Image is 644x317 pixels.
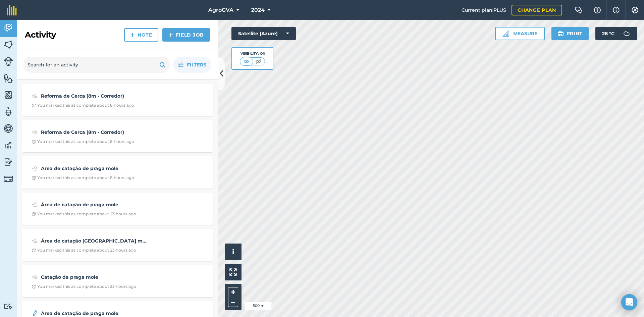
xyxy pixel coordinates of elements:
[26,197,209,221] a: Área de catação de praga moleClock with arrow pointing clockwiseYou marked this as complete about...
[26,269,209,293] a: Catação da praga moleClock with arrow pointing clockwiseYou marked this as complete about 23 hour...
[631,7,639,13] img: A cog icon
[495,27,545,40] button: Measure
[41,92,147,100] strong: Reforma de Cerca (8m - Corredor)
[4,40,13,50] img: svg+xml;base64,PHN2ZyB4bWxucz0iaHR0cDovL3d3dy53My5vcmcvMjAwMC9zdmciIHdpZHRoPSI1NiIgaGVpZ2h0PSI2MC...
[621,294,637,310] div: Open Intercom Messenger
[231,27,296,40] button: Satellite (Azure)
[32,103,134,108] div: You marked this as complete about 8 hours ago
[32,175,134,180] div: You marked this as complete about 8 hours ago
[23,57,170,73] input: Search for an activity
[25,30,56,40] h2: Activity
[32,103,36,108] img: Clock with arrow pointing clockwise
[173,57,211,73] button: Filters
[228,297,238,307] button: –
[232,248,234,256] span: i
[41,273,147,281] strong: Catação da praga mole
[602,27,614,40] span: 28 ° C
[240,51,265,56] div: Visibility: On
[228,287,238,297] button: +
[4,157,13,167] img: svg+xml;base64,PD94bWwgdmVyc2lvbj0iMS4wIiBlbmNvZGluZz0idXRmLTgiPz4KPCEtLSBHZW5lcmF0b3I6IEFkb2JlIE...
[124,28,158,42] a: Note
[502,30,509,37] img: Ruler icon
[4,90,13,100] img: svg+xml;base64,PHN2ZyB4bWxucz0iaHR0cDovL3d3dy53My5vcmcvMjAwMC9zdmciIHdpZHRoPSI1NiIgaGVpZ2h0PSI2MC...
[187,61,206,68] span: Filters
[41,237,147,245] strong: Área de catação [GEOGRAPHIC_DATA] mole corredor
[32,248,136,253] div: You marked this as complete about 23 hours ago
[620,27,633,40] img: svg+xml;base64,PD94bWwgdmVyc2lvbj0iMS4wIiBlbmNvZGluZz0idXRmLTgiPz4KPCEtLSBHZW5lcmF0b3I6IEFkb2JlIE...
[162,28,210,42] a: Field Job
[130,31,135,39] img: svg+xml;base64,PHN2ZyB4bWxucz0iaHR0cDovL3d3dy53My5vcmcvMjAwMC9zdmciIHdpZHRoPSIxNCIgaGVpZ2h0PSIyNC...
[575,7,583,13] img: Two speech bubbles overlapping with the left bubble in the forefront
[32,211,136,217] div: You marked this as complete about 23 hours ago
[242,58,251,65] img: svg+xml;base64,PHN2ZyB4bWxucz0iaHR0cDovL3d3dy53My5vcmcvMjAwMC9zdmciIHdpZHRoPSI1MCIgaGVpZ2h0PSI0MC...
[225,244,241,260] button: i
[551,27,589,40] button: Print
[41,128,147,136] strong: Reforma de Cerca (8m - Corredor)
[251,6,265,14] span: 2024
[557,30,564,38] img: svg+xml;base64,PHN2ZyB4bWxucz0iaHR0cDovL3d3dy53My5vcmcvMjAwMC9zdmciIHdpZHRoPSIxOSIgaGVpZ2h0PSIyNC...
[26,160,209,184] a: Area de catação de praga moleClock with arrow pointing clockwiseYou marked this as complete about...
[32,176,36,180] img: Clock with arrow pointing clockwise
[4,23,13,33] img: svg+xml;base64,PD94bWwgdmVyc2lvbj0iMS4wIiBlbmNvZGluZz0idXRmLTgiPz4KPCEtLSBHZW5lcmF0b3I6IEFkb2JlIE...
[32,273,38,281] img: svg+xml;base64,PD94bWwgdmVyc2lvbj0iMS4wIiBlbmNvZGluZz0idXRmLTgiPz4KPCEtLSBHZW5lcmF0b3I6IEFkb2JlIE...
[229,268,237,276] img: Four arrows, one pointing top left, one top right, one bottom right and the last bottom left
[26,233,209,257] a: Área de catação [GEOGRAPHIC_DATA] mole corredorClock with arrow pointing clockwiseYou marked this...
[41,310,147,317] strong: Área de catação de praga mole
[32,164,38,172] img: svg+xml;base64,PD94bWwgdmVyc2lvbj0iMS4wIiBlbmNvZGluZz0idXRmLTgiPz4KPCEtLSBHZW5lcmF0b3I6IEFkb2JlIE...
[595,27,637,40] button: 28 °C
[26,124,209,148] a: Reforma de Cerca (8m - Corredor)Clock with arrow pointing clockwiseYou marked this as complete ab...
[32,237,38,245] img: svg+xml;base64,PD94bWwgdmVyc2lvbj0iMS4wIiBlbmNvZGluZz0idXRmLTgiPz4KPCEtLSBHZW5lcmF0b3I6IEFkb2JlIE...
[4,57,13,66] img: svg+xml;base64,PD94bWwgdmVyc2lvbj0iMS4wIiBlbmNvZGluZz0idXRmLTgiPz4KPCEtLSBHZW5lcmF0b3I6IEFkb2JlIE...
[4,123,13,134] img: svg+xml;base64,PD94bWwgdmVyc2lvbj0iMS4wIiBlbmNvZGluZz0idXRmLTgiPz4KPCEtLSBHZW5lcmF0b3I6IEFkb2JlIE...
[254,58,263,65] img: svg+xml;base64,PHN2ZyB4bWxucz0iaHR0cDovL3d3dy53My5vcmcvMjAwMC9zdmciIHdpZHRoPSI1MCIgaGVpZ2h0PSI0MC...
[613,6,620,14] img: svg+xml;base64,PHN2ZyB4bWxucz0iaHR0cDovL3d3dy53My5vcmcvMjAwMC9zdmciIHdpZHRoPSIxNyIgaGVpZ2h0PSIxNy...
[4,140,13,150] img: svg+xml;base64,PD94bWwgdmVyc2lvbj0iMS4wIiBlbmNvZGluZz0idXRmLTgiPz4KPCEtLSBHZW5lcmF0b3I6IEFkb2JlIE...
[41,201,147,208] strong: Área de catação de praga mole
[593,7,601,13] img: A question mark icon
[168,31,173,39] img: svg+xml;base64,PHN2ZyB4bWxucz0iaHR0cDovL3d3dy53My5vcmcvMjAwMC9zdmciIHdpZHRoPSIxNCIgaGVpZ2h0PSIyNC...
[32,284,136,289] div: You marked this as complete about 23 hours ago
[512,5,562,15] a: Change plan
[32,140,36,144] img: Clock with arrow pointing clockwise
[41,165,147,172] strong: Area de catação de praga mole
[4,303,13,310] img: svg+xml;base64,PD94bWwgdmVyc2lvbj0iMS4wIiBlbmNvZGluZz0idXRmLTgiPz4KPCEtLSBHZW5lcmF0b3I6IEFkb2JlIE...
[4,174,13,183] img: svg+xml;base64,PD94bWwgdmVyc2lvbj0iMS4wIiBlbmNvZGluZz0idXRmLTgiPz4KPCEtLSBHZW5lcmF0b3I6IEFkb2JlIE...
[208,6,233,14] span: AgroGVA
[462,6,506,14] span: Current plan : PLUS
[7,5,17,15] img: fieldmargin Logo
[32,212,36,216] img: Clock with arrow pointing clockwise
[4,73,13,83] img: svg+xml;base64,PHN2ZyB4bWxucz0iaHR0cDovL3d3dy53My5vcmcvMjAwMC9zdmciIHdpZHRoPSI1NiIgaGVpZ2h0PSI2MC...
[32,284,36,289] img: Clock with arrow pointing clockwise
[4,107,13,117] img: svg+xml;base64,PD94bWwgdmVyc2lvbj0iMS4wIiBlbmNvZGluZz0idXRmLTgiPz4KPCEtLSBHZW5lcmF0b3I6IEFkb2JlIE...
[26,88,209,112] a: Reforma de Cerca (8m - Corredor)Clock with arrow pointing clockwiseYou marked this as complete ab...
[32,201,38,209] img: svg+xml;base64,PD94bWwgdmVyc2lvbj0iMS4wIiBlbmNvZGluZz0idXRmLTgiPz4KPCEtLSBHZW5lcmF0b3I6IEFkb2JlIE...
[32,248,36,253] img: Clock with arrow pointing clockwise
[32,139,134,144] div: You marked this as complete about 8 hours ago
[32,92,38,100] img: svg+xml;base64,PD94bWwgdmVyc2lvbj0iMS4wIiBlbmNvZGluZz0idXRmLTgiPz4KPCEtLSBHZW5lcmF0b3I6IEFkb2JlIE...
[32,128,38,136] img: svg+xml;base64,PD94bWwgdmVyc2lvbj0iMS4wIiBlbmNvZGluZz0idXRmLTgiPz4KPCEtLSBHZW5lcmF0b3I6IEFkb2JlIE...
[159,61,166,69] img: svg+xml;base64,PHN2ZyB4bWxucz0iaHR0cDovL3d3dy53My5vcmcvMjAwMC9zdmciIHdpZHRoPSIxOSIgaGVpZ2h0PSIyNC...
